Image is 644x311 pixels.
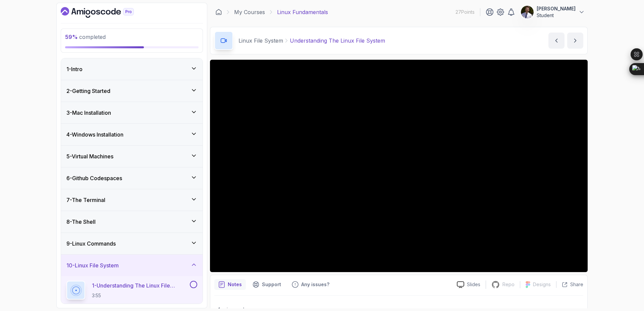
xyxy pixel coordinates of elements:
[277,8,328,16] p: Linux Fundamentals
[556,281,583,288] button: Share
[533,281,551,288] p: Designs
[61,7,149,18] a: Dashboard
[567,33,583,49] button: next content
[210,60,588,272] iframe: 1 - Undestanding The Linux File System
[61,146,203,167] button: 5-Virtual Machines
[66,261,119,269] h3: 10 - Linux File System
[61,189,203,211] button: 7-The Terminal
[92,281,189,290] p: 1 - Understanding The Linux File System
[290,37,385,45] p: Understanding The Linux File System
[61,58,203,80] button: 1-Intro
[502,281,515,288] p: Repo
[521,5,585,19] button: user profile image[PERSON_NAME]Student
[66,240,116,248] h3: 9 - Linux Commands
[61,124,203,145] button: 4-Windows Installation
[66,281,197,300] button: 1-Understanding The Linux File System3:55
[66,218,96,226] h3: 8 - The Shell
[288,279,333,290] button: Feedback button
[215,9,222,15] a: Dashboard
[61,255,203,276] button: 10-Linux File System
[602,269,644,301] iframe: chat widget
[66,174,122,182] h3: 6 - Github Codespaces
[537,5,576,12] p: [PERSON_NAME]
[66,109,111,117] h3: 3 - Mac Installation
[61,102,203,123] button: 3-Mac Installation
[66,65,83,73] h3: 1 - Intro
[548,33,565,49] button: previous content
[66,196,105,204] h3: 7 - The Terminal
[65,34,78,40] span: 59 %
[570,281,583,288] p: Share
[228,281,242,288] p: Notes
[61,167,203,189] button: 6-Github Codespaces
[61,211,203,232] button: 8-The Shell
[467,281,480,288] p: Slides
[66,87,110,95] h3: 2 - Getting Started
[61,233,203,254] button: 9-Linux Commands
[238,37,283,45] p: Linux File System
[521,6,534,18] img: user profile image
[451,281,486,288] a: Slides
[92,292,189,299] p: 3:55
[66,152,113,160] h3: 5 - Virtual Machines
[249,279,285,290] button: Support button
[301,281,329,288] p: Any issues?
[537,12,576,19] p: Student
[455,9,475,15] p: 27 Points
[262,281,281,288] p: Support
[214,279,246,290] button: notes button
[65,34,106,40] span: completed
[234,8,265,16] a: My Courses
[61,80,203,102] button: 2-Getting Started
[66,131,123,139] h3: 4 - Windows Installation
